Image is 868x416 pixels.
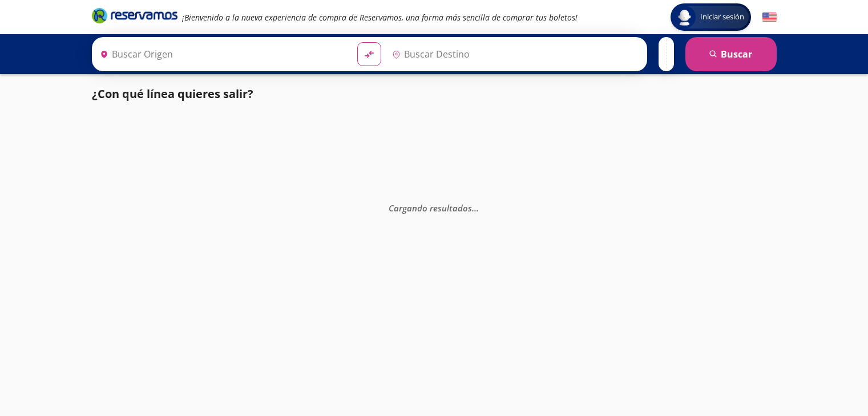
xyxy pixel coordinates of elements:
[95,40,349,68] input: Buscar Origen
[685,37,777,71] button: Buscar
[182,12,578,23] em: ¡Bienvenido a la nueva experiencia de compra de Reservamos, una forma más sencilla de comprar tus...
[92,85,253,103] p: ¿Con qué línea quieres salir?
[472,202,474,214] span: .
[696,11,749,23] span: Iniciar sesión
[389,202,479,214] em: Cargando resultados
[474,202,477,214] span: .
[387,40,641,68] input: Buscar Destino
[762,10,777,25] button: English
[477,202,479,214] span: .
[92,7,177,27] a: Brand Logo
[92,7,177,24] i: Brand Logo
